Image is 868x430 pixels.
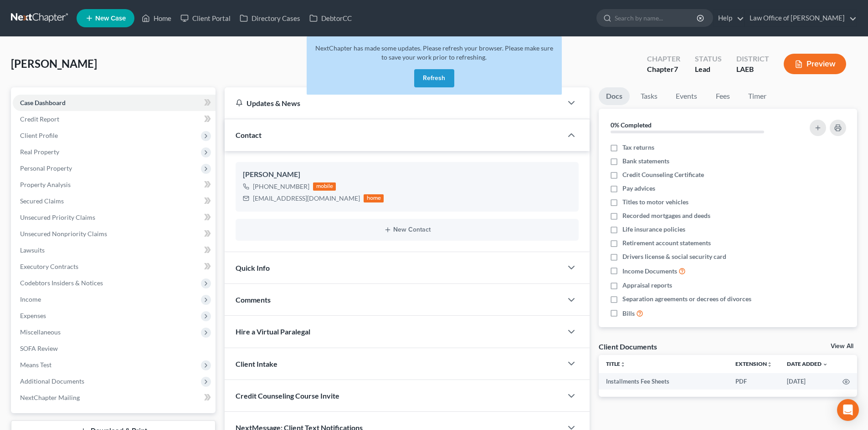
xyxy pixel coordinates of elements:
[20,377,84,385] span: Additional Documents
[622,184,655,193] span: Pay advices
[695,64,722,75] div: Lead
[822,362,828,367] i: expand_more
[622,267,677,276] span: Income Documents
[695,54,722,64] div: Status
[599,342,657,351] div: Client Documents
[20,328,61,336] span: Miscellaneous
[253,182,309,191] div: [PHONE_NUMBER]
[780,373,835,390] td: [DATE]
[20,263,78,270] span: Executory Contracts
[674,65,678,73] span: 7
[13,111,216,127] a: Credit Report
[20,213,95,221] span: Unsecured Priority Claims
[622,238,711,248] span: Retirement account statements
[236,295,271,304] span: Comments
[20,115,59,123] span: Credit Report
[622,211,710,220] span: Recorded mortgages and deeds
[95,15,126,22] span: New Case
[622,170,704,179] span: Credit Counseling Certificate
[622,225,685,234] span: Life insurance policies
[236,131,262,139] span: Contact
[20,295,41,303] span: Income
[20,246,45,254] span: Lawsuits
[13,390,216,406] a: NextChapter Mailing
[13,177,216,193] a: Property Analysis
[137,10,176,26] a: Home
[20,99,66,106] span: Case Dashboard
[708,87,737,105] a: Fees
[243,169,571,180] div: [PERSON_NAME]
[13,258,216,275] a: Executory Contracts
[714,10,744,26] a: Help
[787,360,828,367] a: Date Added expand_more
[13,209,216,226] a: Unsecured Priority Claims
[736,64,769,75] div: LAEB
[20,312,46,319] span: Expenses
[20,197,64,205] span: Secured Claims
[13,340,216,357] a: SOFA Review
[236,98,551,108] div: Updates & News
[236,391,339,400] span: Credit Counseling Course Invite
[837,399,859,421] div: Open Intercom Messenger
[728,373,780,390] td: PDF
[611,121,652,129] strong: 0% Completed
[622,281,672,290] span: Appraisal reports
[20,279,103,287] span: Codebtors Insiders & Notices
[622,143,654,152] span: Tax returns
[784,54,846,74] button: Preview
[235,10,305,26] a: Directory Cases
[620,362,626,367] i: unfold_more
[745,10,857,26] a: Law Office of [PERSON_NAME]
[20,164,72,172] span: Personal Property
[313,182,336,191] div: mobile
[315,44,553,61] span: NextChapter has made some updates. Please refresh your browser. Please make sure to save your wor...
[736,54,769,64] div: District
[364,194,384,202] div: home
[767,362,772,367] i: unfold_more
[13,226,216,242] a: Unsecured Nonpriority Claims
[668,87,704,105] a: Events
[13,95,216,111] a: Case Dashboard
[20,230,107,238] span: Unsecured Nonpriority Claims
[20,361,51,369] span: Means Test
[176,10,235,26] a: Client Portal
[11,57,97,70] span: [PERSON_NAME]
[831,343,853,349] a: View All
[741,87,774,105] a: Timer
[13,193,216,209] a: Secured Claims
[735,360,772,367] a: Extensionunfold_more
[243,226,571,233] button: New Contact
[633,87,665,105] a: Tasks
[236,359,277,368] span: Client Intake
[615,10,698,26] input: Search by name...
[622,157,669,166] span: Bank statements
[599,373,728,390] td: Installments Fee Sheets
[599,87,630,105] a: Docs
[305,10,356,26] a: DebtorCC
[253,194,360,203] div: [EMAIL_ADDRESS][DOMAIN_NAME]
[20,394,80,401] span: NextChapter Mailing
[622,197,688,207] span: Titles to motor vehicles
[647,54,680,64] div: Chapter
[414,69,454,87] button: Refresh
[20,344,58,352] span: SOFA Review
[20,132,58,139] span: Client Profile
[13,242,216,258] a: Lawsuits
[622,252,726,261] span: Drivers license & social security card
[20,181,71,188] span: Property Analysis
[647,64,680,75] div: Chapter
[622,294,751,304] span: Separation agreements or decrees of divorces
[20,148,59,156] span: Real Property
[606,360,626,367] a: Titleunfold_more
[236,263,270,272] span: Quick Info
[622,309,635,318] span: Bills
[236,327,310,336] span: Hire a Virtual Paralegal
